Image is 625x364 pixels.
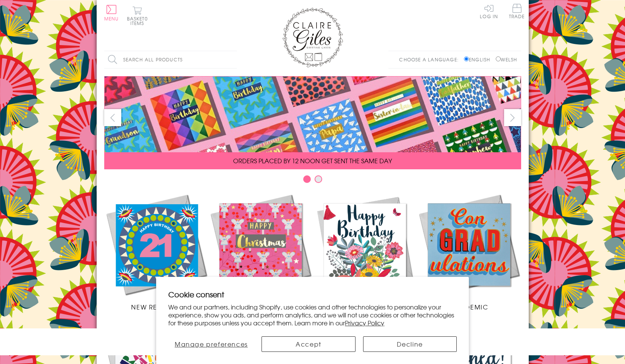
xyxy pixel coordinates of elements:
[504,109,521,126] button: next
[417,192,521,311] a: Academic
[175,339,248,348] span: Manage preferences
[233,156,392,165] span: ORDERS PLACED BY 12 NOON GET SENT THE SAME DAY
[464,56,469,61] input: English
[509,4,525,19] span: Trade
[450,302,489,311] span: Academic
[104,51,237,68] input: Search all products
[345,318,384,327] a: Privacy Policy
[131,302,181,311] span: New Releases
[509,4,525,20] a: Trade
[480,4,498,19] a: Log In
[208,192,313,311] a: Christmas
[168,289,457,300] h2: Cookie consent
[303,175,311,183] button: Carousel Page 1 (Current Slide)
[104,192,208,311] a: New Releases
[229,51,237,68] input: Search
[315,175,322,183] button: Carousel Page 2
[104,109,121,126] button: prev
[104,15,119,22] span: Menu
[496,56,517,63] label: Welsh
[363,336,457,352] button: Decline
[130,15,148,27] span: 0 items
[168,303,457,327] p: We and our partners, including Shopify, use cookies and other technologies to personalize your ex...
[127,6,148,25] button: Basket0 items
[496,56,501,61] input: Welsh
[399,56,462,63] p: Choose a language:
[104,5,119,21] button: Menu
[262,336,355,352] button: Accept
[313,192,417,311] a: Birthdays
[104,175,521,187] div: Carousel Pagination
[168,336,254,352] button: Manage preferences
[464,56,494,63] label: English
[282,8,343,67] img: Claire Giles Greetings Cards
